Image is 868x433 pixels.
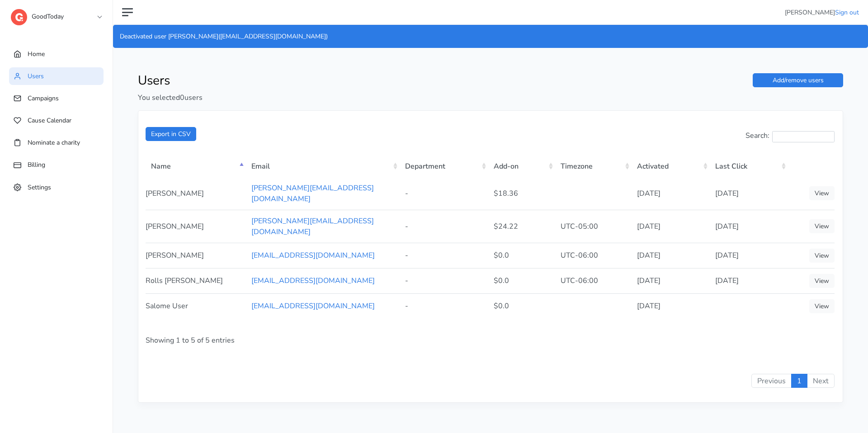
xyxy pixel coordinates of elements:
span: Billing [28,160,45,169]
a: Users [9,67,104,85]
input: Search: [772,131,835,142]
span: Campaigns [28,94,59,103]
button: Export in CSV [146,127,196,141]
td: $0.0 [488,243,555,268]
th: Timezone: activate to sort column ascending [555,154,632,177]
a: [EMAIL_ADDRESS][DOMAIN_NAME] [251,301,375,311]
a: [PERSON_NAME][EMAIL_ADDRESS][DOMAIN_NAME] [251,183,374,204]
a: View [809,249,835,263]
span: Users [28,72,44,80]
td: UTC-06:00 [555,268,632,293]
td: [DATE] [632,177,710,210]
a: Billing [9,156,104,174]
td: - [400,268,489,293]
a: View [809,219,835,233]
a: [PERSON_NAME][EMAIL_ADDRESS][DOMAIN_NAME] [251,216,374,237]
td: [PERSON_NAME] [146,243,246,268]
td: [DATE] [632,268,710,293]
li: [PERSON_NAME] [785,8,859,17]
a: Home [9,45,104,63]
a: Campaigns [9,89,104,107]
a: Add/remove users [753,73,843,87]
td: - [400,293,489,319]
div: Showing 1 to 5 of 5 entries [146,321,835,359]
a: GoodToday [11,6,101,23]
th: Department: activate to sort column ascending [400,154,489,177]
td: - [400,243,489,268]
td: [DATE] [710,177,788,210]
td: $0.0 [488,268,555,293]
h1: Users [138,73,484,89]
a: View [809,299,835,313]
a: Nominate a charity [9,134,104,151]
td: [DATE] [710,210,788,243]
td: $18.36 [488,177,555,210]
td: Rolls [PERSON_NAME] [146,268,246,293]
th: Email: activate to sort column ascending [246,154,399,177]
img: logo-dashboard-4662da770dd4bea1a8774357aa970c5cb092b4650ab114813ae74da458e76571.svg [11,9,27,25]
span: 0 [180,93,184,103]
td: $24.22 [488,210,555,243]
div: Deactivated user [PERSON_NAME]([EMAIL_ADDRESS][DOMAIN_NAME]) [113,25,868,48]
td: [DATE] [632,210,710,243]
td: UTC-06:00 [555,243,632,268]
th: Add-on: activate to sort column ascending [488,154,555,177]
span: Nominate a charity [28,138,80,147]
a: View [809,274,835,288]
td: - [400,177,489,210]
a: Cause Calendar [9,112,104,129]
td: [DATE] [710,268,788,293]
a: [EMAIL_ADDRESS][DOMAIN_NAME] [251,276,375,286]
a: View [809,186,835,200]
th: Last Click: activate to sort column ascending [710,154,788,177]
th: Name: activate to sort column descending [146,154,246,177]
th: Activated: activate to sort column ascending [632,154,710,177]
td: [PERSON_NAME] [146,210,246,243]
label: Search: [745,130,835,142]
a: [EMAIL_ADDRESS][DOMAIN_NAME] [251,250,375,260]
td: [DATE] [632,243,710,268]
span: Export in CSV [151,130,191,138]
a: Sign out [835,8,859,17]
td: $0.0 [488,293,555,319]
span: Home [28,50,45,58]
span: Settings [28,183,51,191]
a: Settings [9,179,104,196]
td: [DATE] [632,293,710,319]
td: [DATE] [710,243,788,268]
p: You selected users [138,92,484,103]
td: - [400,210,489,243]
td: UTC-05:00 [555,210,632,243]
td: [PERSON_NAME] [146,177,246,210]
span: Cause Calendar [28,116,71,125]
a: 1 [791,374,807,388]
td: Salome User [146,293,246,319]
